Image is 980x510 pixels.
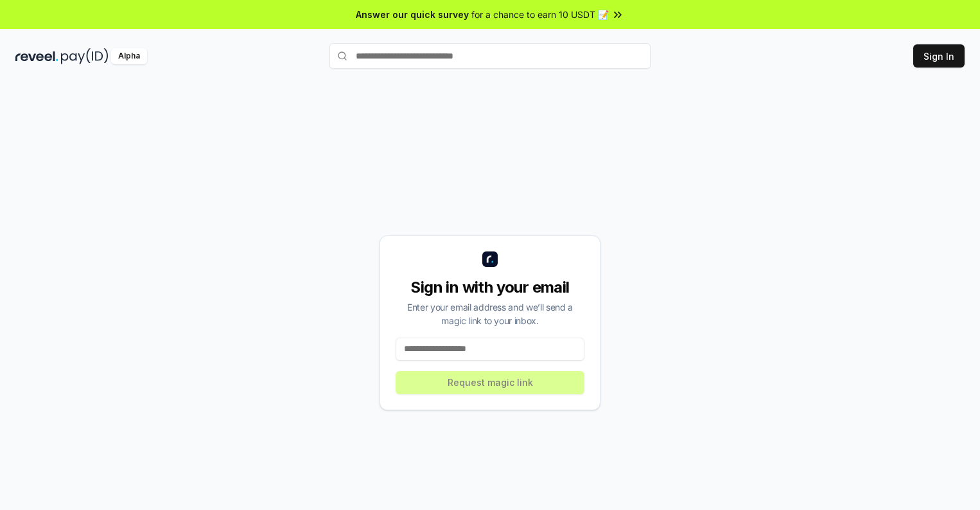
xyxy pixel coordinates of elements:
[111,48,147,64] div: Alpha
[15,48,58,64] img: reveel_dark
[913,44,965,68] button: Sign In
[396,277,584,298] div: Sign in with your email
[61,48,109,64] img: pay_id
[396,300,584,327] div: Enter your email address and we’ll send a magic link to your inbox.
[356,8,469,21] span: Answer our quick survey
[471,8,609,21] span: for a chance to earn 10 USDT 📝
[482,251,498,267] img: logo_small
